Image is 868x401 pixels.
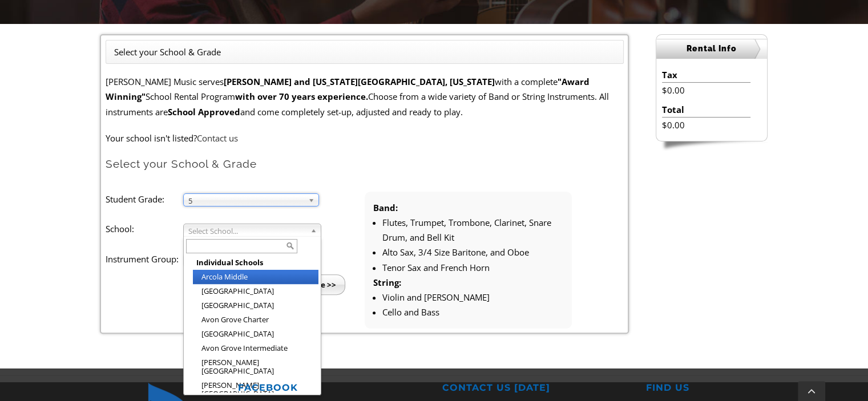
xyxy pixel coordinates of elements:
span: Select School... [188,224,306,238]
p: Your school isn't listed? [106,131,624,145]
label: School: [106,221,183,236]
li: Arcola Middle [193,270,318,284]
h2: Rental Info [656,39,767,59]
h2: Select your School & Grade [106,157,624,171]
li: Avon Grove Intermediate [193,341,318,355]
span: 5 [188,194,304,208]
li: Tax [662,67,750,83]
li: Total [662,102,750,118]
a: Contact us [197,132,238,144]
li: [GEOGRAPHIC_DATA] [193,298,318,313]
li: [PERSON_NAME][GEOGRAPHIC_DATA] [193,378,318,401]
li: $0.00 [662,83,750,98]
h2: FIND US [646,382,834,394]
li: Flutes, Trumpet, Trombone, Clarinet, Snare Drum, and Bell Kit [382,215,563,245]
label: Instrument Group: [106,252,183,266]
img: sidebar-footer.png [656,141,768,152]
strong: [PERSON_NAME] and [US_STATE][GEOGRAPHIC_DATA], [US_STATE] [224,76,495,87]
li: Avon Grove Charter [193,313,318,327]
h2: CONTACT US [DATE] [442,382,630,394]
li: Cello and Bass [382,305,563,319]
li: Tenor Sax and French Horn [382,260,563,275]
li: Select your School & Grade [114,44,221,59]
li: Individual Schools [193,256,318,270]
strong: Band: [373,202,398,213]
strong: String: [373,277,401,288]
strong: School Approved [168,106,240,118]
strong: with over 70 years experience. [235,91,368,102]
li: $0.00 [662,118,750,132]
li: [GEOGRAPHIC_DATA] [193,327,318,341]
li: [PERSON_NAME][GEOGRAPHIC_DATA] [193,355,318,378]
p: [PERSON_NAME] Music serves with a complete School Rental Program Choose from a wide variety of Ba... [106,74,624,119]
label: Student Grade: [106,192,183,206]
h2: FACEBOOK [238,382,426,394]
li: Alto Sax, 3/4 Size Baritone, and Oboe [382,245,563,260]
li: Violin and [PERSON_NAME] [382,290,563,305]
li: [GEOGRAPHIC_DATA] [193,284,318,298]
